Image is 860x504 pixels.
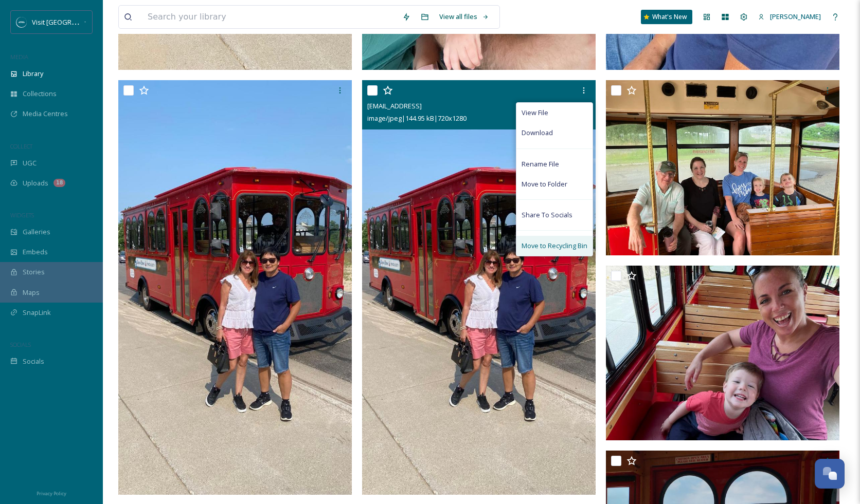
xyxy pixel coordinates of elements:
[770,12,821,21] span: [PERSON_NAME]
[23,288,40,297] span: Maps
[118,80,352,495] img: ext_1756141258.106917_gmtakeda@hotmail.com-inbound5864857893223781879.jpg
[606,80,839,255] img: ext_1756107028.220824_armbruch@mail.gvsu.edu-IMG_0146.jpeg
[10,53,28,61] span: MEDIA
[815,459,845,489] button: Open Chat
[23,267,45,277] span: Stories
[522,179,567,189] span: Move to Folder
[32,17,147,27] span: Visit [GEOGRAPHIC_DATA][US_STATE]
[23,178,48,188] span: Uploads
[367,101,422,110] span: [EMAIL_ADDRESS]
[23,227,50,237] span: Galleries
[23,308,51,318] span: SnapLink
[37,487,66,499] a: Privacy Policy
[522,210,572,220] span: Share To Socials
[362,80,596,495] img: ext_1756141258.106908_gmtakeda@hotmail.com-inbound8628409378840635087.jpg
[23,89,57,99] span: Collections
[641,10,692,24] a: What's New
[53,179,65,187] div: 18
[753,7,826,27] a: [PERSON_NAME]
[522,128,553,138] span: Download
[23,158,37,168] span: UGC
[142,6,397,28] input: Search your library
[37,490,66,497] span: Privacy Policy
[16,17,27,27] img: SM%20Social%20Profile.png
[367,114,467,123] span: image/jpeg | 144.95 kB | 720 x 1280
[10,211,34,219] span: WIDGETS
[23,247,48,257] span: Embeds
[23,69,43,79] span: Library
[23,109,68,119] span: Media Centres
[10,341,31,348] span: SOCIALS
[23,357,44,366] span: Socials
[522,241,587,251] span: Move to Recycling Bin
[434,7,494,27] a: View all files
[606,266,839,441] img: ext_1755911405.710856_Kaltzbar@gmail.com-IMG_9962.jpeg
[522,108,548,118] span: View File
[522,159,559,169] span: Rename File
[10,142,32,150] span: COLLECT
